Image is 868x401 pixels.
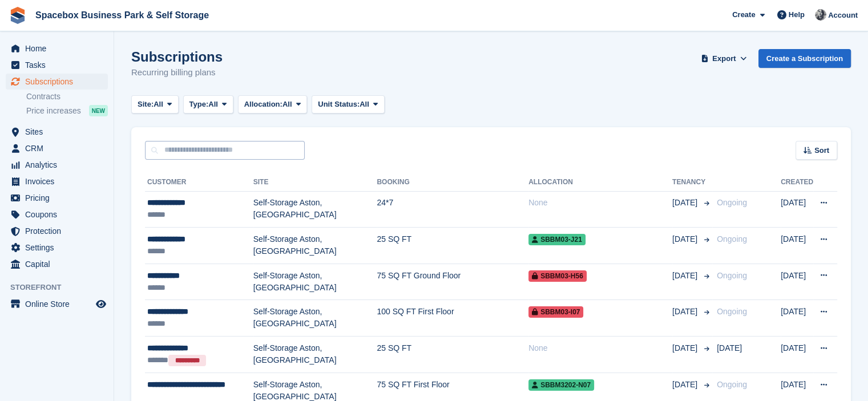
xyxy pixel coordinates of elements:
[528,270,587,282] span: SBBM03-H56
[183,95,233,114] button: Type: All
[528,306,583,318] span: SBBM03-I07
[244,99,282,110] span: Allocation:
[672,233,700,245] span: [DATE]
[253,173,377,192] th: Site
[253,228,377,264] td: Self-Storage Aston, [GEOGRAPHIC_DATA]
[26,104,108,117] a: Price increases NEW
[145,173,253,192] th: Customer
[717,343,742,353] span: [DATE]
[208,99,218,110] span: All
[528,173,672,192] th: Allocation
[672,342,700,354] span: [DATE]
[672,173,712,192] th: Tenancy
[815,9,826,21] img: SUDIPTA VIRMANI
[6,296,108,312] a: menu
[6,190,108,206] a: menu
[717,271,747,280] span: Ongoing
[672,270,700,282] span: [DATE]
[25,140,94,156] span: CRM
[253,300,377,337] td: Self-Storage Aston, [GEOGRAPHIC_DATA]
[828,10,858,21] span: Account
[25,206,94,222] span: Coupons
[717,198,747,207] span: Ongoing
[9,7,26,24] img: stora-icon-8386f47178a22dfd0bd8f6a31ec36ba5ce8667c1dd55bd0f319d3a0aa187defe.svg
[672,306,700,318] span: [DATE]
[25,57,94,73] span: Tasks
[789,9,805,21] span: Help
[6,124,108,140] a: menu
[6,157,108,173] a: menu
[528,197,672,209] div: None
[781,173,813,192] th: Created
[758,49,851,68] a: Create a Subscription
[717,307,747,316] span: Ongoing
[25,157,94,173] span: Analytics
[672,379,700,391] span: [DATE]
[377,228,528,264] td: 25 SQ FT
[732,9,755,21] span: Create
[6,256,108,272] a: menu
[25,296,94,312] span: Online Store
[318,99,360,110] span: Unit Status:
[6,240,108,256] a: menu
[377,300,528,337] td: 100 SQ FT First Floor
[528,234,586,245] span: SBBM03-J21
[154,99,163,110] span: All
[25,223,94,239] span: Protection
[25,173,94,189] span: Invoices
[712,53,736,64] span: Export
[6,40,108,56] a: menu
[781,300,813,337] td: [DATE]
[781,337,813,373] td: [DATE]
[6,223,108,239] a: menu
[699,49,749,68] button: Export
[25,190,94,206] span: Pricing
[138,99,154,110] span: Site:
[189,99,209,110] span: Type:
[717,380,747,389] span: Ongoing
[131,66,223,79] p: Recurring billing plans
[360,99,369,110] span: All
[528,342,672,354] div: None
[25,74,94,90] span: Subscriptions
[6,74,108,90] a: menu
[31,6,213,25] a: Spacebox Business Park & Self Storage
[131,95,179,114] button: Site: All
[6,140,108,156] a: menu
[312,95,384,114] button: Unit Status: All
[6,57,108,73] a: menu
[781,228,813,264] td: [DATE]
[25,40,94,56] span: Home
[814,145,829,156] span: Sort
[253,191,377,228] td: Self-Storage Aston, [GEOGRAPHIC_DATA]
[6,173,108,189] a: menu
[717,234,747,244] span: Ongoing
[377,264,528,300] td: 75 SQ FT Ground Floor
[10,282,114,293] span: Storefront
[528,379,594,391] span: SBBM3202-N07
[94,297,108,311] a: Preview store
[6,206,108,222] a: menu
[282,99,292,110] span: All
[781,191,813,228] td: [DATE]
[377,337,528,373] td: 25 SQ FT
[25,256,94,272] span: Capital
[238,95,308,114] button: Allocation: All
[131,49,223,64] h1: Subscriptions
[253,337,377,373] td: Self-Storage Aston, [GEOGRAPHIC_DATA]
[26,106,81,116] span: Price increases
[781,264,813,300] td: [DATE]
[25,240,94,256] span: Settings
[89,105,108,116] div: NEW
[377,173,528,192] th: Booking
[672,197,700,209] span: [DATE]
[26,91,108,102] a: Contracts
[253,264,377,300] td: Self-Storage Aston, [GEOGRAPHIC_DATA]
[25,124,94,140] span: Sites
